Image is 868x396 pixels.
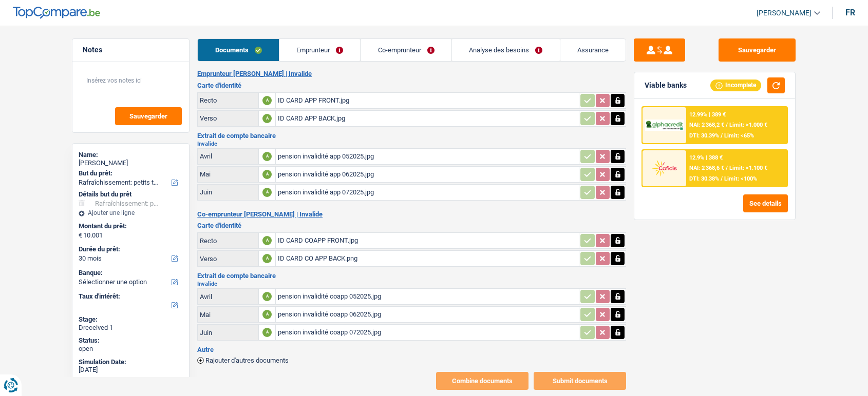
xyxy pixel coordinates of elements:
[79,169,181,177] label: But du prêt:
[197,141,626,147] h2: Invalide
[262,96,272,105] div: A
[262,310,272,319] div: A
[197,82,626,89] h3: Carte d'identité
[721,175,723,182] span: /
[197,70,626,78] h2: Emprunteur [PERSON_NAME] | Invalide
[689,165,724,171] span: NAI: 2 368,6 €
[200,311,256,319] div: Mai
[197,210,626,219] h2: Co-emprunteur [PERSON_NAME] | Invalide
[129,113,167,120] span: Sauvegarder
[198,39,279,61] a: Documents
[726,122,728,128] span: /
[197,346,626,353] h3: Autre
[262,292,272,301] div: A
[200,329,256,336] div: Juin
[452,39,560,61] a: Analyse des besoins
[710,80,761,91] div: Incomplete
[200,293,256,301] div: Avril
[724,132,754,139] span: Limit: <65%
[197,222,626,229] h3: Carte d'identité
[13,7,100,19] img: TopCompare Logo
[278,233,577,248] div: ID CARD COAPP FRONT.jpg
[79,336,183,345] div: Status:
[205,357,289,364] span: Rajouter d'autres documents
[79,245,181,253] label: Durée du prêt:
[200,170,256,178] div: Mai
[689,122,724,128] span: NAI: 2 368,2 €
[845,8,855,17] div: fr
[79,315,183,324] div: Stage:
[200,188,256,196] div: Juin
[83,46,179,54] h5: Notes
[79,209,183,216] div: Ajouter une ligne
[79,222,181,230] label: Montant du prêt:
[278,111,577,126] div: ID CARD APP BACK.jpg
[645,159,683,177] img: Cofidis
[278,251,577,266] div: ID CARD CO APP BACK.png
[262,170,272,179] div: A
[262,328,272,337] div: A
[436,372,529,390] button: Combine documents
[200,237,256,245] div: Recto
[79,190,183,199] div: Détails but du prêt
[724,175,757,182] span: Limit: <100%
[200,152,256,160] div: Avril
[197,281,626,287] h2: Invalide
[200,96,256,104] div: Recto
[79,358,183,366] div: Simulation Date:
[279,39,361,61] a: Emprunteur
[197,357,289,364] button: Rajouter d'autres documents
[200,114,256,122] div: Verso
[278,325,577,340] div: pension invalidité coapp 072025.jpg
[278,167,577,182] div: pension invalidité app 062025.jpg
[262,254,272,263] div: A
[757,9,812,17] span: [PERSON_NAME]
[743,194,788,212] button: See details
[79,366,183,374] div: [DATE]
[560,39,626,61] a: Assurance
[115,107,182,125] button: Sauvegarder
[278,307,577,322] div: pension invalidité coapp 062025.jpg
[200,255,256,263] div: Verso
[645,81,687,90] div: Viable banks
[689,111,726,118] div: 12.99% | 389 €
[645,120,683,131] img: AlphaCredit
[278,149,577,164] div: pension invalidité app 052025.jpg
[79,292,181,301] label: Taux d'intérêt:
[729,165,767,171] span: Limit: >1.100 €
[79,345,183,353] div: open
[79,269,181,277] label: Banque:
[721,132,723,139] span: /
[262,152,272,161] div: A
[79,231,82,240] span: €
[361,39,451,61] a: Co-emprunteur
[79,159,183,167] div: [PERSON_NAME]
[79,151,183,159] div: Name:
[278,93,577,108] div: ID CARD APP FRONT.jpg
[262,114,272,123] div: A
[278,185,577,200] div: pension invalidité app 072025.jpg
[689,132,719,139] span: DTI: 30.39%
[689,154,723,161] div: 12.9% | 388 €
[729,122,767,128] span: Limit: >1.000 €
[262,236,272,245] div: A
[748,5,820,22] a: [PERSON_NAME]
[79,324,183,332] div: Dreceived 1
[689,175,719,182] span: DTI: 30.38%
[534,372,626,390] button: Submit documents
[197,272,626,279] h3: Extrait de compte bancaire
[719,38,796,62] button: Sauvegarder
[197,132,626,139] h3: Extrait de compte bancaire
[262,188,272,197] div: A
[726,165,728,171] span: /
[278,289,577,304] div: pension invalidité coapp 052025.jpg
